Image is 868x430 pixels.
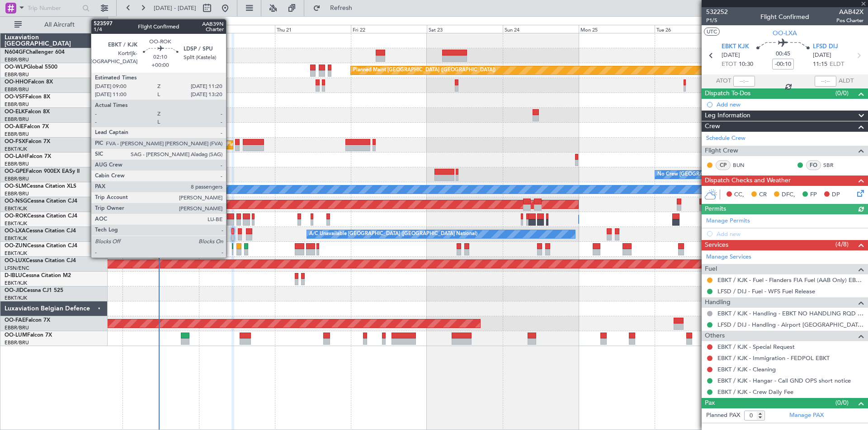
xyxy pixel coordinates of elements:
span: Dispatch To-Dos [705,88,750,99]
a: EBKT/KJK [5,235,27,242]
div: Planned Maint [GEOGRAPHIC_DATA] ([GEOGRAPHIC_DATA]) [353,64,495,77]
a: LFSD / DIJ - Handling - Airport [GEOGRAPHIC_DATA] **MyHandling** LFSD / DIJ [717,321,863,328]
button: UTC [704,28,720,36]
button: Refresh [309,1,363,15]
span: 11:15 [813,60,827,69]
span: OO-JID [5,288,24,293]
div: KVNY [184,154,201,160]
div: Thu 21 [275,25,351,33]
a: EBKT/KJK [5,295,27,301]
span: EBKT KJK [722,42,749,51]
span: OO-FAE [5,318,25,323]
input: Trip Number [28,1,80,15]
a: LFSD / DIJ - Fuel - WFS Fuel Release [717,287,815,295]
span: OO-SLM [5,184,26,189]
a: EBKT/KJK [5,205,27,212]
div: Tue 19 [123,25,198,33]
a: OO-LAHFalcon 7X [5,154,51,159]
a: EBKT / KJK - Special Request [717,343,795,351]
a: OO-ZUNCessna Citation CJ4 [5,243,77,249]
span: OO-LXA [773,28,797,38]
a: OO-LUXCessna Citation CJ4 [5,258,76,264]
a: SBR [823,161,844,169]
div: Wed 20 [199,25,275,33]
span: [DATE] [813,51,831,60]
a: OO-HHOFalcon 8X [5,79,53,85]
button: All Aircraft [10,18,98,32]
a: OO-ROKCessna Citation CJ4 [5,213,77,219]
span: FP [810,190,817,199]
span: OO-WLP [5,65,27,70]
span: All Aircraft [24,22,95,28]
a: EBBR/BRU [5,86,29,93]
span: Fuel [705,264,717,274]
span: ATOT [716,77,731,86]
a: D-IBLUCessna Citation M2 [5,273,71,278]
div: Tue 26 [655,25,731,33]
a: EBKT/KJK [5,250,27,257]
a: EBBR/BRU [5,56,29,63]
span: OO-FSX [5,139,25,144]
a: N604GFChallenger 604 [5,50,65,55]
span: Handling [705,297,731,308]
div: A/C Unavailable [GEOGRAPHIC_DATA] ([GEOGRAPHIC_DATA] National) [125,227,293,241]
span: OO-AIE [5,124,24,129]
div: No Crew [GEOGRAPHIC_DATA] ([GEOGRAPHIC_DATA] National) [657,168,809,181]
a: BUN [733,161,753,169]
span: OO-HHO [5,79,28,85]
span: P1/5 [706,17,728,24]
span: ALDT [839,77,854,86]
a: EBKT / KJK - Immigration - FEDPOL EBKT [717,354,830,362]
span: ETOT [722,60,736,69]
a: OO-ELKFalcon 8X [5,109,50,115]
span: OO-LUX [5,258,26,264]
span: OO-LUM [5,333,27,338]
span: CC, [734,190,744,199]
span: [DATE] [722,51,740,60]
span: Dispatch Checks and Weather [705,176,791,186]
a: EBKT/KJK [5,220,27,227]
a: EBBR/BRU [5,131,29,138]
div: Add new [717,101,863,108]
a: LFSN/ENC [5,265,29,272]
span: OO-NSG [5,199,27,204]
a: EBKT / KJK - Fuel - Flanders FIA Fuel (AAB Only) EBKT / KJK [717,276,863,284]
div: - [166,160,184,166]
a: OO-FSXFalcon 7X [5,139,50,144]
div: [DATE] [109,18,125,26]
a: EBBR/BRU [5,339,29,346]
a: EBBR/BRU [5,190,29,197]
span: LFSD DIJ [813,42,838,51]
span: 532252 [706,7,728,17]
a: EBKT / KJK - Handling - EBKT NO HANDLING RQD FOR CJ [717,310,863,317]
a: OO-WLPGlobal 5500 [5,65,57,70]
span: OO-ROK [5,213,27,219]
span: ELDT [830,60,844,69]
a: EBKT / KJK - Crew Daily Fee [717,388,793,396]
span: OO-ZUN [5,243,27,249]
span: Crew [705,121,720,132]
span: Leg Information [705,111,750,121]
span: CR [759,190,767,199]
a: EBBR/BRU [5,116,29,123]
span: OO-LAH [5,154,26,159]
div: Sat 23 [427,25,503,33]
span: Refresh [322,5,360,11]
span: OO-VSF [5,94,25,100]
div: Flight Confirmed [760,12,809,22]
a: EBKT/KJK [5,280,27,287]
div: EBBR [166,154,184,160]
a: EBKT / KJK - Cleaning [717,365,776,373]
a: OO-SLMCessna Citation XLS [5,184,76,189]
span: Flight Crew [705,146,738,156]
span: (4/8) [835,240,849,249]
span: Services [705,240,728,250]
a: OO-LUMFalcon 7X [5,333,52,338]
span: D-IBLU [5,273,22,278]
div: FO [806,160,821,170]
span: 10:30 [739,60,753,69]
div: - [184,160,201,166]
span: AAB42X [836,7,863,17]
span: OO-LXA [5,228,26,234]
a: Schedule Crew [706,134,745,143]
